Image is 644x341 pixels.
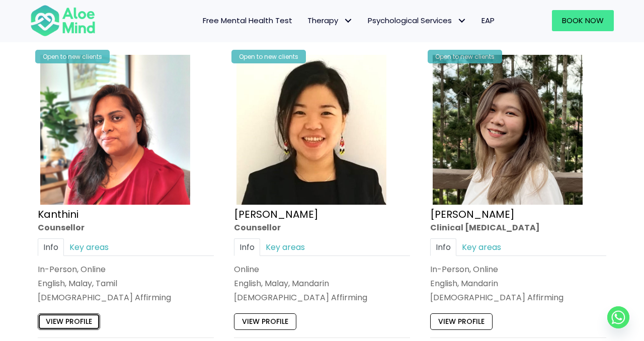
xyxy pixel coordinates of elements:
[234,263,410,275] div: Online
[231,50,306,63] div: Open to new clients
[35,50,110,63] div: Open to new clients
[454,14,469,28] span: Psychological Services: submenu
[234,238,260,255] a: Info
[300,10,360,31] a: TherapyTherapy: submenu
[368,15,466,26] span: Psychological Services
[38,221,214,233] div: Counsellor
[562,15,604,26] span: Book Now
[474,10,502,31] a: EAP
[428,50,502,63] div: Open to new clients
[430,292,606,303] div: [DEMOGRAPHIC_DATA] Affirming
[38,313,100,329] a: View profile
[234,313,296,329] a: View profile
[430,207,515,221] a: [PERSON_NAME]
[260,238,310,255] a: Key areas
[234,278,410,289] p: English, Malay, Mandarin
[234,292,410,303] div: [DEMOGRAPHIC_DATA] Affirming
[552,10,614,31] a: Book Now
[38,207,78,221] a: Kanthini
[38,292,214,303] div: [DEMOGRAPHIC_DATA] Affirming
[430,238,456,255] a: Info
[38,263,214,275] div: In-Person, Online
[430,221,606,233] div: Clinical [MEDICAL_DATA]
[195,10,300,31] a: Free Mental Health Test
[430,263,606,275] div: In-Person, Online
[430,313,493,329] a: View profile
[236,55,386,205] img: Karen Counsellor
[234,207,318,221] a: [PERSON_NAME]
[430,278,606,289] p: English, Mandarin
[30,4,96,37] img: Aloe mind Logo
[307,15,353,26] span: Therapy
[433,55,583,205] img: Kelly Clinical Psychologist
[607,306,629,328] a: Whatsapp
[360,10,474,31] a: Psychological ServicesPsychological Services: submenu
[38,238,64,255] a: Info
[38,278,214,289] p: English, Malay, Tamil
[40,55,190,205] img: Kanthini-profile
[456,238,507,255] a: Key areas
[203,15,292,26] span: Free Mental Health Test
[64,238,114,255] a: Key areas
[481,15,495,26] span: EAP
[341,14,355,28] span: Therapy: submenu
[234,221,410,233] div: Counsellor
[109,10,502,31] nav: Menu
